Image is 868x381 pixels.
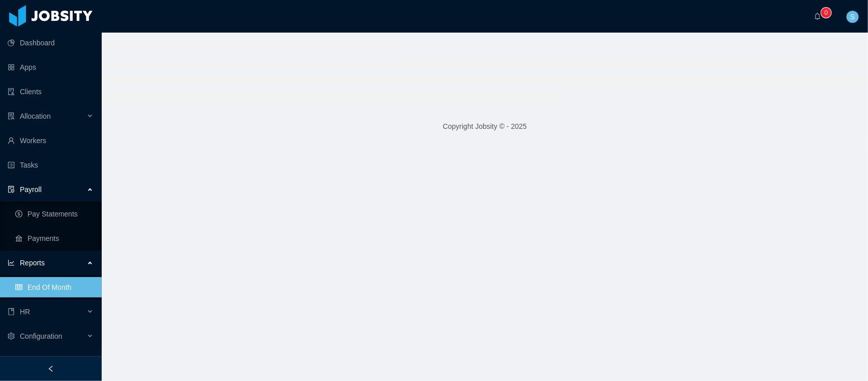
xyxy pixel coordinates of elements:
a: icon: tableEnd Of Month [15,277,94,297]
a: icon: userWorkers [8,130,94,151]
i: icon: book [8,308,15,315]
a: icon: appstoreApps [8,57,94,77]
i: icon: solution [8,113,15,120]
a: icon: bankPayments [15,228,94,249]
span: S [850,11,855,23]
span: Configuration [20,332,62,340]
footer: Copyright Jobsity © - 2025 [102,109,868,144]
i: icon: line-chart [8,259,15,266]
a: icon: dollarPay Statements [15,204,94,224]
span: Reports [20,259,45,267]
i: icon: setting [8,333,15,340]
span: Payroll [20,185,42,194]
i: icon: bell [814,13,821,20]
a: icon: auditClients [8,81,94,102]
sup: 0 [821,8,831,18]
i: icon: file-protect [8,186,15,193]
a: icon: profileTasks [8,155,94,175]
a: icon: pie-chartDashboard [8,33,94,53]
span: Allocation [20,112,51,120]
span: HR [20,308,30,316]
